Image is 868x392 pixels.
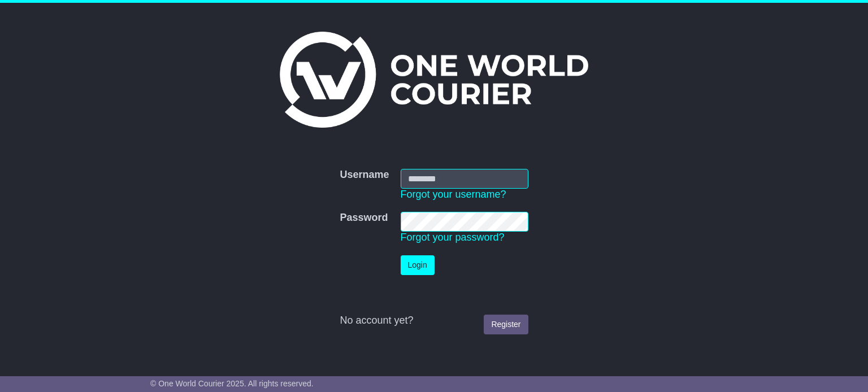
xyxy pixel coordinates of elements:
[280,32,588,128] img: One World
[484,315,528,334] a: Register
[340,169,389,181] label: Username
[150,379,314,388] span: © One World Courier 2025. All rights reserved.
[401,255,435,275] button: Login
[340,212,388,224] label: Password
[340,315,528,327] div: No account yet?
[401,189,506,200] a: Forgot your username?
[401,232,505,243] a: Forgot your password?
